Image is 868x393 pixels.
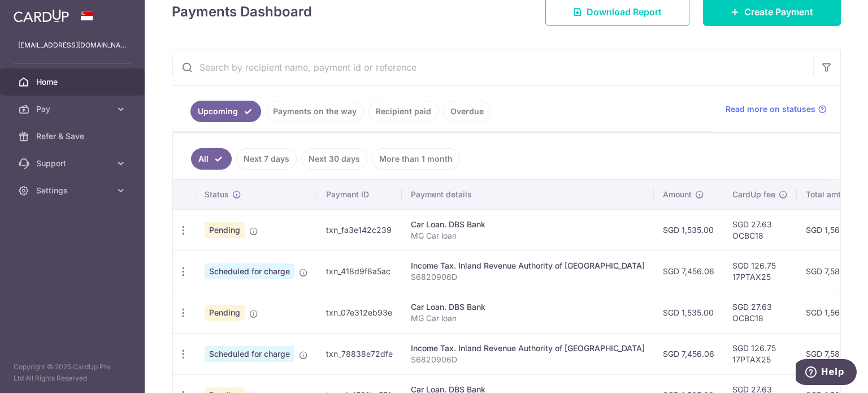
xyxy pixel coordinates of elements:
[36,103,111,115] span: Pay
[732,189,775,200] span: CardUp fee
[797,333,866,374] td: SGD 7,582.81
[317,292,402,333] td: txn_07e312eb93e
[205,222,245,238] span: Pending
[411,343,645,354] div: Income Tax. Inland Revenue Authority of [GEOGRAPHIC_DATA]
[411,271,645,283] p: S6820906D
[797,209,866,251] td: SGD 1,562.63
[587,5,662,19] span: Download Report
[723,333,797,374] td: SGD 126.75 17PTAX25
[411,354,645,365] p: S6820906D
[191,148,232,170] a: All
[806,189,843,200] span: Total amt.
[654,251,723,292] td: SGD 7,456.06
[411,313,645,324] p: MG Car loan
[654,209,723,251] td: SGD 1,535.00
[411,219,645,230] div: Car Loan. DBS Bank
[317,180,402,209] th: Payment ID
[726,103,815,115] span: Read more on statuses
[797,292,866,333] td: SGD 1,562.63
[36,131,111,142] span: Refer & Save
[411,230,645,241] p: MG Car loan
[368,101,439,122] a: Recipient paid
[654,292,723,333] td: SGD 1,535.00
[317,251,402,292] td: txn_418d9f8a5ac
[205,264,294,279] span: Scheduled for charge
[301,148,367,170] a: Next 30 days
[36,185,111,196] span: Settings
[266,101,364,122] a: Payments on the way
[317,333,402,374] td: txn_78838e72dfe
[205,346,294,362] span: Scheduled for charge
[411,260,645,271] div: Income Tax. Inland Revenue Authority of [GEOGRAPHIC_DATA]
[372,148,460,170] a: More than 1 month
[796,359,857,387] iframe: Opens a widget where you can find more information
[726,103,827,115] a: Read more on statuses
[402,180,654,209] th: Payment details
[723,292,797,333] td: SGD 27.63 OCBC18
[723,251,797,292] td: SGD 126.75 17PTAX25
[36,76,111,88] span: Home
[797,251,866,292] td: SGD 7,582.81
[205,305,245,321] span: Pending
[723,209,797,251] td: SGD 27.63 OCBC18
[172,49,813,85] input: Search by recipient name, payment id or reference
[411,301,645,313] div: Car Loan. DBS Bank
[14,9,69,23] img: CardUp
[236,148,297,170] a: Next 7 days
[654,333,723,374] td: SGD 7,456.06
[36,158,111,169] span: Support
[443,101,491,122] a: Overdue
[18,40,127,51] p: [EMAIL_ADDRESS][DOMAIN_NAME]
[205,189,229,200] span: Status
[744,5,813,19] span: Create Payment
[172,2,312,22] h4: Payments Dashboard
[317,209,402,251] td: txn_fa3e142c239
[663,189,692,200] span: Amount
[190,101,261,122] a: Upcoming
